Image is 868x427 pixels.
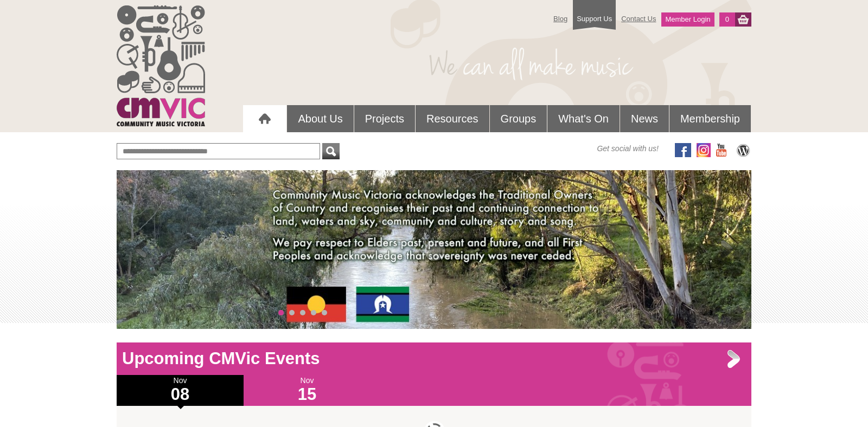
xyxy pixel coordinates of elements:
h1: Upcoming CMVic Events [117,348,751,370]
h1: 15 [244,386,371,403]
a: Groups [490,105,547,132]
a: What's On [547,105,620,132]
div: Nov [117,375,244,406]
a: Membership [669,105,751,132]
img: cmvic_logo.png [117,5,205,126]
h1: 08 [117,386,244,403]
a: Contact Us [616,9,661,28]
a: Blog [548,9,573,28]
a: About Us [287,105,353,132]
img: icon-instagram.png [697,143,711,157]
a: Projects [354,105,415,132]
div: Nov [244,375,371,406]
span: Get social with us! [597,143,659,154]
a: Resources [416,105,489,132]
a: 0 [719,12,735,27]
a: Member Login [661,12,714,27]
a: News [620,105,669,132]
img: CMVic Blog [735,143,751,157]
